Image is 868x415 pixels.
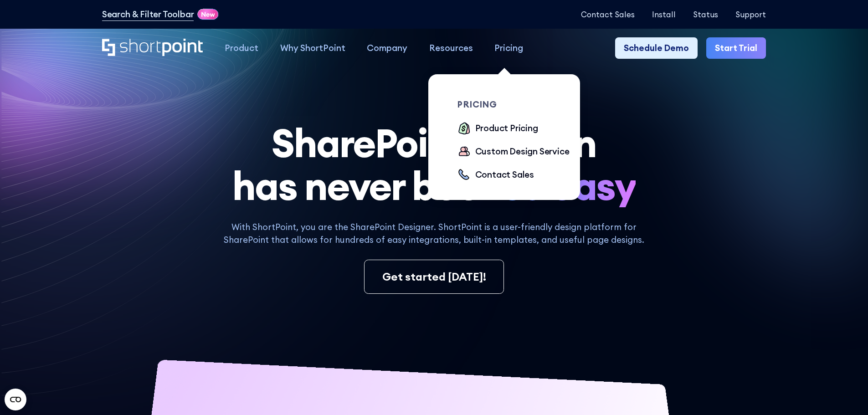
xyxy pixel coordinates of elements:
[581,10,635,19] a: Contact Sales
[102,39,203,57] a: Home
[457,168,534,183] a: Contact Sales
[269,37,356,59] a: Why ShortPoint
[214,37,269,59] a: Product
[214,220,653,246] p: With ShortPoint, you are the SharePoint Designer. ShortPoint is a user-friendly design platform f...
[494,41,523,55] div: Pricing
[102,122,766,208] h1: SharePoint Design has never been
[475,168,534,181] div: Contact Sales
[457,122,538,136] a: Product Pricing
[225,41,258,55] div: Product
[615,37,698,59] a: Schedule Demo
[735,10,766,19] a: Support
[382,269,486,285] div: Get started [DATE]!
[280,41,345,55] div: Why ShortPoint
[652,10,676,19] a: Install
[475,145,570,158] div: Custom Design Service
[418,37,484,59] a: Resources
[484,37,534,59] a: Pricing
[706,37,766,59] a: Start Trial
[364,260,503,294] a: Get started [DATE]!
[5,389,26,410] button: Open CMP widget
[822,371,868,415] iframe: Chat Widget
[693,10,718,19] a: Status
[367,41,407,55] div: Company
[457,145,569,159] a: Custom Design Service
[429,41,473,55] div: Resources
[475,122,538,135] div: Product Pricing
[356,37,418,59] a: Company
[457,100,579,109] div: pricing
[102,8,194,21] a: Search & Filter Toolbar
